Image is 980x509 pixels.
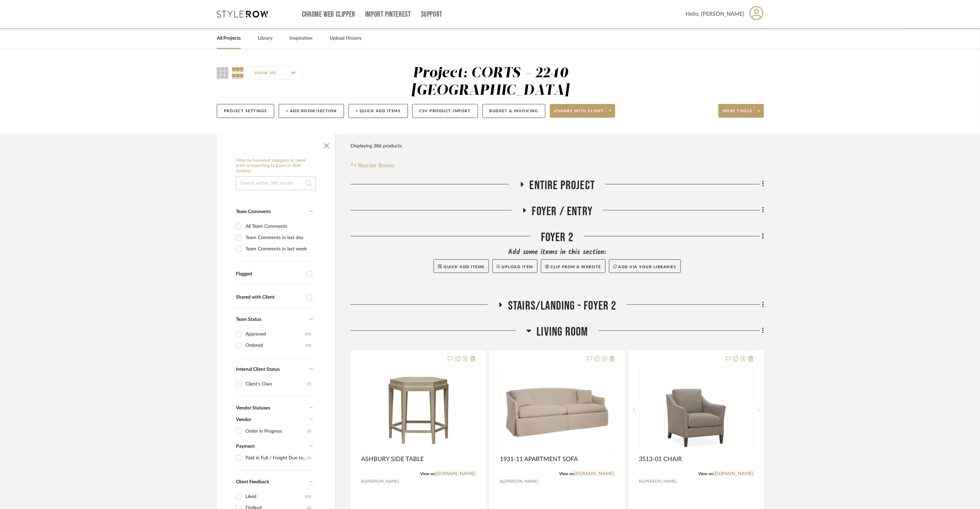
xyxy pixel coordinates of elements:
[290,34,313,43] a: Inspiration
[644,478,677,485] span: [PERSON_NAME]
[537,325,588,339] span: Living Room
[305,340,311,351] div: (10)
[302,12,355,17] a: Chrome Web Clipper
[236,367,280,372] span: Internal Client Status
[508,299,617,313] span: Stairs/Landing - Foyer 2
[500,367,614,453] div: 0
[279,104,344,118] button: + Add Room/Section
[361,456,424,463] span: ASHBURY SIDE TABLE
[330,34,361,43] a: Upload History
[505,478,538,485] span: [PERSON_NAME]
[246,244,311,254] div: Team Comments in last week
[541,259,606,273] button: Clip from a website
[246,232,311,243] div: Team Comments in last day
[554,108,604,119] span: Share with client
[420,472,435,476] span: View on
[217,104,274,118] button: Project Settings
[662,367,730,453] img: 3513-01 CHAIR
[500,456,578,463] span: 1931-11 APARTMENT SOFA
[358,161,395,170] span: Reorder Rooms
[236,480,269,484] span: Client Feedback
[500,478,505,485] span: By
[435,471,475,476] a: [DOMAIN_NAME]
[713,471,753,476] a: [DOMAIN_NAME]
[307,453,311,464] div: (1)
[504,367,611,453] img: 1931-11 APARTMENT SOFA
[246,329,305,340] div: Approved
[236,271,303,277] div: Flagged
[307,426,311,437] div: (2)
[307,379,311,390] div: (7)
[246,426,307,437] div: Order in Progress
[348,104,408,118] button: + Quick Add Items
[443,265,485,269] span: Quick Add Items
[258,34,273,43] a: Library
[532,204,593,219] span: Foyer / Entry
[609,259,681,273] button: Add via your libraries
[482,104,545,118] button: Budget & Invoicing
[246,491,305,502] div: Liked
[412,104,478,118] button: CSV Product Import
[362,371,475,450] img: ASHBURY SIDE TABLE
[217,34,241,43] a: All Projects
[550,104,615,118] button: Share with client
[350,248,764,257] div: Add some items in this section:
[320,138,333,151] button: Close
[246,221,311,232] div: All Team Comments
[236,295,303,300] div: Shared with Client
[574,471,614,476] a: [DOMAIN_NAME]
[236,406,270,410] span: Vendor Statuses
[305,491,311,502] div: (14)
[421,12,442,17] a: Support
[361,478,366,485] span: By
[559,472,574,476] span: View on
[530,178,595,193] span: Entire Project
[723,108,752,119] span: More tools
[236,417,251,422] span: Vendor
[236,209,271,214] span: Team Comments
[305,329,311,340] div: (33)
[718,104,764,118] button: More tools
[698,472,713,476] span: View on
[236,158,316,174] h6: Filter by keyword, category or name prior to exporting to Excel or Bulk Actions
[236,444,255,449] span: Payment
[639,478,644,485] span: By
[236,317,261,322] span: Team Status
[365,12,411,17] a: Import Pinterest
[366,478,399,485] span: [PERSON_NAME]
[686,10,744,18] span: Hello, [PERSON_NAME]
[492,259,538,273] button: Upload Item
[411,66,569,98] div: Project: CORTS - 2240 [GEOGRAPHIC_DATA]
[350,139,402,153] div: Displaying 386 products
[246,379,307,390] div: Client's Own
[639,456,682,463] span: 3513-01 CHAIR
[236,177,316,190] input: Search within 386 results
[246,453,307,464] div: Paid in Full / Freight Due to Ship
[434,259,489,273] button: Quick Add Items
[350,161,395,170] button: Reorder Rooms
[246,340,305,351] div: Ordered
